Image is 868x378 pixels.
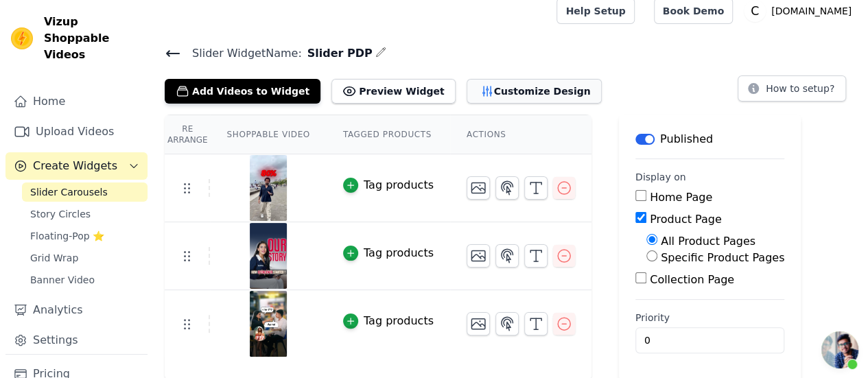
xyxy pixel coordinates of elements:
span: Slider Widget Name: [181,45,302,62]
button: Change Thumbnail [467,176,490,200]
span: Banner Video [30,273,95,287]
span: Slider Carousels [30,185,108,199]
label: Priority [635,311,784,324]
label: Product Page [650,213,722,226]
label: Collection Page [650,273,734,286]
span: Slider PDP [302,45,373,62]
legend: Display on [635,170,686,184]
div: Tag products [364,313,434,329]
p: Published [660,131,713,147]
button: Customize Design [467,79,602,104]
a: Banner Video [22,270,148,290]
span: Floating-Pop ⭐ [30,229,104,243]
th: Re Arrange [165,115,210,154]
button: Create Widgets [5,152,148,180]
a: How to setup? [738,85,846,98]
div: Edit Name [375,44,386,62]
img: vizup-images-d675.jpg [249,223,288,289]
a: Home [5,88,148,115]
label: All Product Pages [661,235,755,248]
a: Grid Wrap [22,248,148,268]
button: Tag products [343,177,434,193]
button: Change Thumbnail [467,312,490,335]
a: Floating-Pop ⭐ [22,226,148,246]
button: Change Thumbnail [467,244,490,268]
span: Grid Wrap [30,251,78,265]
span: Vizup Shoppable Videos [44,14,142,63]
button: Tag products [343,313,434,329]
label: Specific Product Pages [661,251,784,264]
span: Story Circles [30,207,91,221]
th: Shoppable Video [210,115,326,154]
img: Vizup [11,27,33,49]
img: vizup-images-dd20.jpg [249,291,288,357]
span: Create Widgets [33,158,117,174]
a: Story Circles [22,204,148,224]
a: Upload Videos [5,118,148,145]
img: reel-preview-coverpe.myshopify.com-3683072749326787574_60793493837.jpeg [249,155,288,221]
div: Tag products [364,177,434,193]
a: Analytics [5,296,148,324]
div: Open chat [821,331,858,368]
button: Tag products [343,245,434,261]
th: Actions [450,115,591,154]
button: Add Videos to Widget [165,79,320,104]
button: How to setup? [738,75,846,102]
a: Slider Carousels [22,182,148,202]
label: Home Page [650,191,712,204]
a: Settings [5,327,148,354]
th: Tagged Products [327,115,450,154]
button: Preview Widget [331,79,455,104]
text: C [751,4,759,18]
div: Tag products [364,245,434,261]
